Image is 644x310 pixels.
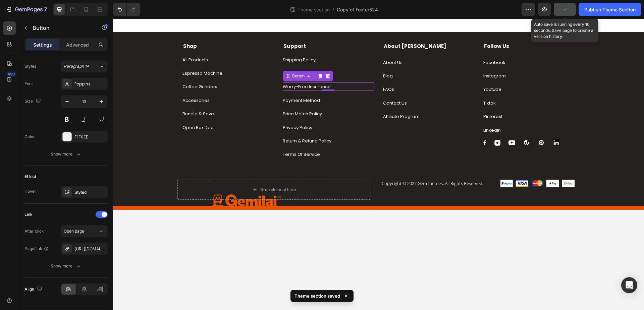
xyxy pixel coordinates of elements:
a: Pinterest [370,94,389,102]
img: Alt Image [387,161,400,169]
a: About Us [270,40,289,48]
img: Alt Image [433,161,446,169]
a: Image Title [440,121,446,127]
div: Styles [24,63,36,69]
strong: Follow Us [371,24,396,31]
strong: About [PERSON_NAME] [271,24,333,31]
p: 7 [44,5,47,13]
div: Page/link [24,246,49,252]
div: Show more [51,263,82,269]
img: Alt Image [381,121,387,127]
button: Paragraph 1* [61,60,108,72]
div: Link [24,211,33,218]
iframe: Design area [113,19,644,310]
div: After click [24,228,44,234]
p: Theme section saved [294,293,340,299]
img: Alt Image [410,121,417,126]
div: Button [178,54,193,60]
div: Drop element here [147,168,183,174]
div: [URL][DOMAIN_NAME] [74,246,106,252]
a: Image Title [425,121,432,126]
div: Align [24,285,44,294]
a: Return & Refund Policy [170,118,218,126]
a: Worry-Free Insurance [170,64,218,72]
strong: Support [170,24,193,31]
a: Image Title [370,121,373,127]
div: Font [24,81,33,87]
a: Terms Of Service [170,132,207,139]
span: Copy of Footer524 [337,6,378,13]
p: Copyright © 2022 GemThemes. All Rights Reserved. [269,162,379,168]
img: Alt Image [402,161,415,168]
p: Button [33,24,90,32]
a: Image Title [395,121,402,126]
a: Warranty Policy [170,51,204,58]
a: Price Match Policy [170,91,209,99]
a: LinkedIn [370,108,388,115]
img: Alt Image [440,121,446,127]
a: Instagram [370,53,393,61]
span: / [332,6,334,13]
span: Open page [64,229,84,234]
a: Privacy Policy [170,105,199,113]
img: Alt Image [395,121,402,126]
a: Tiktok [370,80,383,88]
div: Styled [74,189,106,195]
div: Hover [24,188,36,194]
div: Publish Theme Section [584,6,636,13]
p: Advanced [66,41,89,48]
div: Open Intercom Messenger [621,277,637,293]
button: Open page [61,225,108,237]
a: Affiliate Program [270,94,307,102]
div: F1F0EE [74,134,106,140]
a: Contact Us [270,80,294,88]
img: Alt Image [418,161,431,168]
a: Youtube [370,67,388,74]
img: Alt Image [449,161,462,169]
div: Undo/Redo [113,3,140,16]
button: 7 [3,3,50,16]
img: Alt Image [370,121,373,127]
button: Show more [24,260,108,272]
div: 450 [6,71,16,77]
button: Show more [24,148,108,160]
a: Facebook [370,40,392,48]
img: Alt Image [425,121,432,126]
div: Blog [270,53,280,61]
span: Paragraph 1* [64,63,89,69]
span: Theme section [296,6,331,13]
div: Show more [51,151,82,158]
p: FAQs [270,67,281,74]
div: Effect [24,174,36,180]
a: Payment Method [170,78,207,85]
a: Image Title [410,121,417,126]
p: Settings [33,41,52,48]
div: Size [24,97,42,106]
